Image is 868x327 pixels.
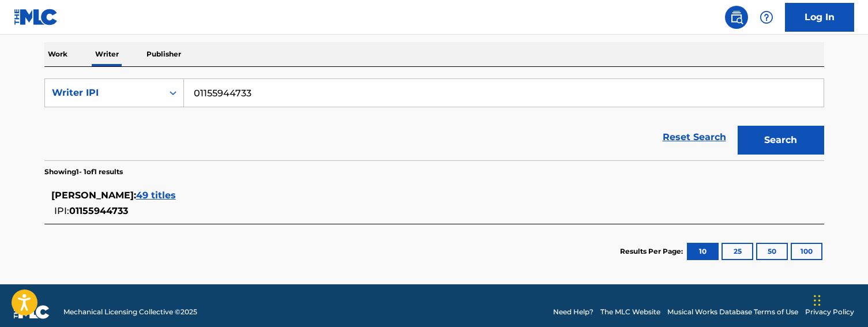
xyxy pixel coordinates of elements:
button: Search [738,126,824,155]
p: Showing 1 - 1 of 1 results [44,167,123,177]
p: Publisher [143,42,185,66]
span: IPI: [54,205,69,216]
div: Help [755,6,778,29]
span: Mechanical Licensing Collective © 2025 [63,307,197,317]
p: Work [44,42,71,66]
span: 01155944733 [69,205,128,216]
a: Log In [785,3,854,32]
a: Privacy Policy [805,307,854,317]
a: The MLC Website [600,307,660,317]
a: Musical Works Database Terms of Use [667,307,798,317]
form: Search Form [44,78,824,160]
a: Public Search [725,6,748,29]
p: Results Per Page: [620,246,686,257]
button: 10 [687,243,719,260]
img: logo [14,305,50,319]
div: Drag [814,283,821,318]
p: Writer [92,42,122,66]
img: search [730,10,743,24]
iframe: Chat Widget [810,272,868,327]
img: help [760,10,773,24]
button: 50 [756,243,788,260]
span: 49 titles [136,190,176,201]
div: Writer IPI [52,86,156,100]
a: Reset Search [657,125,732,150]
img: MLC Logo [14,9,58,25]
span: [PERSON_NAME] : [51,190,136,201]
button: 25 [722,243,753,260]
button: 100 [791,243,822,260]
a: Need Help? [553,307,593,317]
